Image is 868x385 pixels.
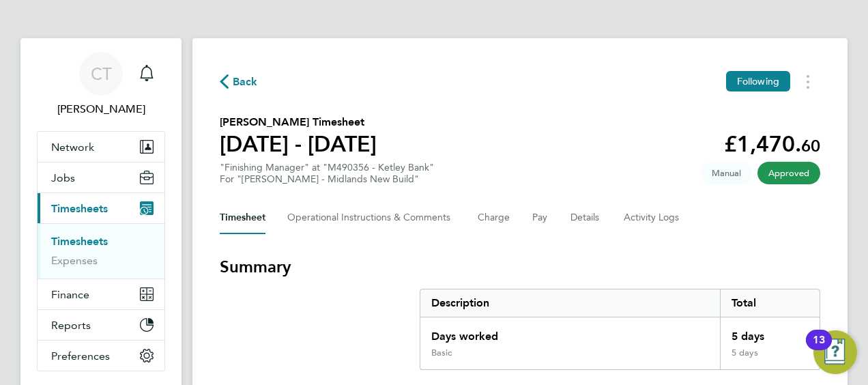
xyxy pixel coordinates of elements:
button: Details [570,201,602,234]
div: Total [720,289,820,317]
span: Preferences [51,350,110,362]
button: Activity Logs [624,201,681,234]
span: Jobs [51,171,75,184]
button: Finance [38,279,164,309]
h3: Summary [220,256,820,278]
a: Timesheets [51,235,108,248]
span: This timesheet was manually created. [701,162,752,184]
span: CT [91,65,112,83]
div: Timesheets [38,223,164,279]
span: Network [51,141,94,154]
span: Reports [51,319,91,332]
button: Open Resource Center, 13 new notifications [813,330,857,374]
span: Chloe Taquin [37,101,165,117]
button: Pay [532,201,549,234]
button: Operational Instructions & Comments [287,201,456,234]
button: Timesheet [220,201,265,234]
button: Back [220,73,258,90]
div: 5 days [720,347,820,369]
h1: [DATE] - [DATE] [220,130,377,158]
div: Summary [420,289,820,370]
a: Expenses [51,254,98,267]
span: 60 [801,136,820,156]
span: This timesheet has been approved. [757,162,820,184]
button: Charge [478,201,510,234]
span: Timesheets [51,202,108,215]
button: Timesheets [38,193,164,223]
span: Back [233,74,258,90]
span: Following [737,75,779,87]
span: Finance [51,288,89,301]
button: Jobs [38,162,164,192]
div: "Finishing Manager" at "M490356 - Ketley Bank" [220,162,434,185]
button: Preferences [38,341,164,371]
button: Timesheets Menu [796,71,820,92]
app-decimal: £1,470. [724,131,820,157]
button: Following [726,71,790,91]
div: Days worked [420,317,720,347]
h2: [PERSON_NAME] Timesheet [220,114,377,130]
button: Network [38,132,164,162]
div: Description [420,289,720,317]
div: Basic [431,347,452,358]
div: 13 [813,340,825,358]
div: 5 days [720,317,820,347]
div: For "[PERSON_NAME] - Midlands New Build" [220,173,434,185]
button: Reports [38,310,164,340]
a: CT[PERSON_NAME] [37,52,165,117]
